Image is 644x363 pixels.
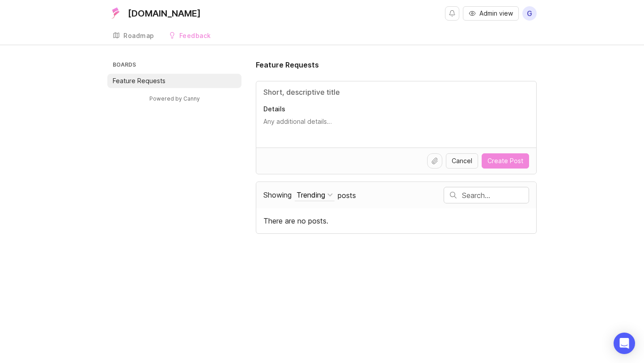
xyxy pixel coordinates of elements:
button: Create Post [482,153,529,169]
div: Open Intercom Messenger [614,333,635,354]
div: Trending [297,190,325,200]
h3: Boards [111,59,241,72]
p: Details [263,105,529,114]
span: Cancel [452,156,472,165]
a: Powered by Canny [148,93,201,104]
textarea: Details [263,117,529,135]
a: Feedback [163,27,216,45]
span: posts [338,190,356,200]
span: Showing [263,190,292,199]
h1: Feature Requests [256,59,319,70]
input: Title [263,87,529,97]
input: Search… [462,190,529,200]
div: Roadmap [123,33,154,39]
span: Create Post [487,156,523,165]
span: g [527,8,532,19]
p: Feature Requests [113,76,165,85]
div: Feedback [179,33,211,39]
button: g [522,6,537,21]
button: Admin view [463,6,519,21]
button: Cancel [446,153,478,169]
button: Showing [295,189,335,201]
div: [DOMAIN_NAME] [128,9,201,18]
span: Admin view [479,9,513,18]
a: Feature Requests [107,74,241,88]
img: Landed.net logo [107,5,123,21]
a: Roadmap [107,27,160,45]
div: There are no posts. [256,208,536,233]
button: Notifications [445,6,459,21]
